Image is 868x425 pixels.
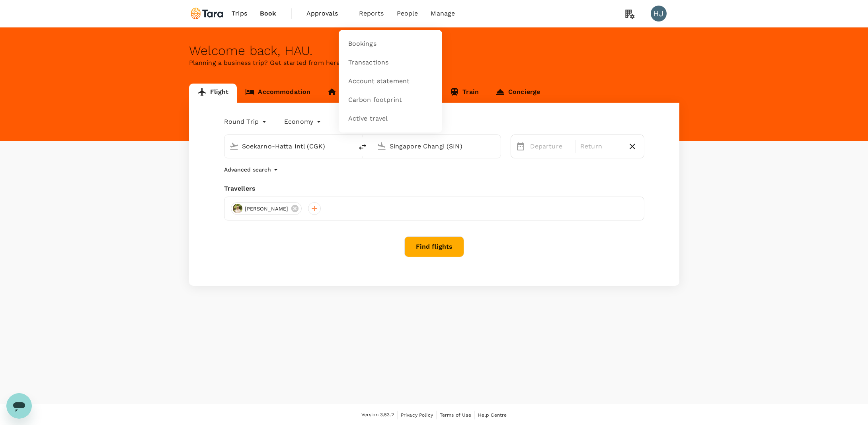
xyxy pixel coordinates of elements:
img: avatar-67c7eb3f88272.jpeg [233,204,242,213]
div: [PERSON_NAME] [231,202,302,215]
span: Account statement [348,77,410,86]
span: Bookings [348,39,376,49]
a: Accommodation [237,84,319,103]
div: HJ [651,6,667,21]
button: Advanced search [224,165,281,174]
span: Transactions [348,58,389,67]
p: Planning a business trip? Get started from here. [189,58,679,68]
p: Advanced search [224,166,271,174]
a: Privacy Policy [401,411,433,419]
span: Manage [431,9,455,18]
span: Active travel [348,114,388,123]
a: Transactions [343,53,437,72]
div: Travellers [224,184,644,193]
span: Privacy Policy [401,412,433,418]
input: Going to [390,140,484,152]
span: Version 3.53.2 [361,411,394,419]
a: Concierge [487,84,548,103]
span: Trips [232,9,247,18]
a: Active travel [343,109,437,128]
span: Carbon footprint [348,96,402,105]
a: Flight [189,84,237,103]
div: Welcome back , HAU . [189,43,679,58]
span: Help Centre [478,412,507,418]
button: Open [347,145,349,147]
p: Departure [530,142,571,151]
a: Carbon footprint [343,91,437,109]
div: Round Trip [224,115,269,128]
p: Return [580,142,621,151]
span: Reports [359,9,384,18]
button: Find flights [404,236,464,257]
iframe: Button to launch messaging window [6,393,32,419]
span: [PERSON_NAME] [240,205,293,213]
div: Economy [284,115,323,128]
a: Help Centre [478,411,507,419]
a: Train [441,84,487,103]
a: Long stay [319,84,380,103]
a: Account statement [343,72,437,91]
button: delete [353,137,372,156]
img: Tara Climate Ltd [189,5,226,22]
a: Terms of Use [440,411,471,419]
span: People [397,9,418,18]
span: Approvals [306,9,346,18]
span: Book [260,9,277,18]
a: Bookings [343,35,437,53]
span: Terms of Use [440,412,471,418]
button: Open [495,145,497,147]
input: Depart from [242,140,336,152]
